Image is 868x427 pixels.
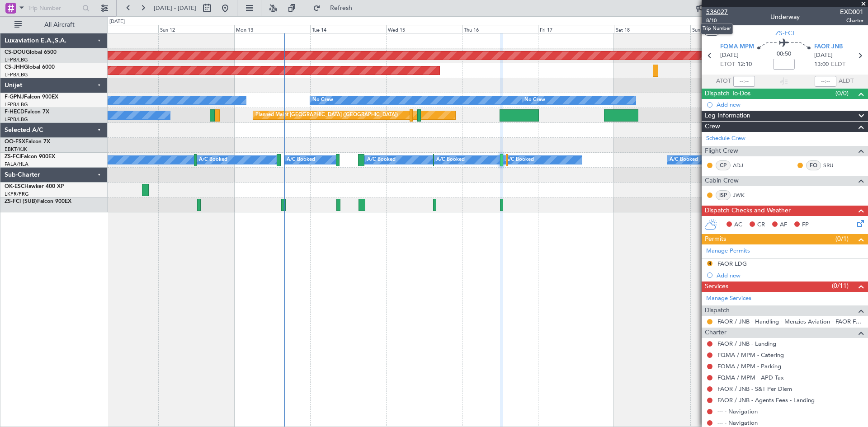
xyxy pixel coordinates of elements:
span: Flight Crew [705,146,738,156]
span: Dispatch [705,305,730,316]
span: [DATE] [814,51,833,60]
a: FAOR / JNB - Landing [717,340,776,347]
a: --- - Navigation [717,419,758,427]
a: LFPB/LBG [5,71,28,78]
span: CS-JHH [5,65,24,70]
div: Sun 19 [690,25,766,33]
input: --:-- [733,76,755,87]
span: Refresh [322,5,360,11]
div: Planned Maint [GEOGRAPHIC_DATA] ([GEOGRAPHIC_DATA]) [255,108,398,122]
div: Trip Number [701,23,733,34]
a: F-GPNJFalcon 900EX [5,94,58,100]
span: 536027 [706,7,728,17]
span: ATOT [716,77,731,86]
span: 00:50 [777,50,791,59]
button: R [707,261,712,266]
div: Wed 15 [386,25,462,33]
div: ISP [716,190,731,200]
span: ZS-FCI (SUB) [5,199,37,204]
span: ETOT [720,60,735,69]
span: Crew [705,122,720,132]
a: Schedule Crew [706,134,745,143]
button: Refresh [309,1,363,15]
div: No Crew [312,94,333,107]
div: A/C Booked [199,153,227,167]
span: ELDT [831,60,845,69]
span: Charter [705,328,726,338]
a: F-HECDFalcon 7X [5,109,49,115]
a: --- - Navigation [717,408,758,415]
span: ALDT [839,77,854,86]
div: Thu 16 [462,25,538,33]
a: FQMA / MPM - APD Tax [717,374,784,381]
span: (0/11) [832,281,849,291]
span: ZS-FCI [5,154,21,160]
div: [DATE] [109,18,125,26]
div: FO [806,160,821,170]
a: OO-FSXFalcon 7X [5,139,50,145]
span: Leg Information [705,111,750,121]
a: ADJ [733,161,753,169]
span: Dispatch Checks and Weather [705,206,791,216]
a: ZS-FCI (SUB)Falcon 900EX [5,199,71,204]
a: FAOR / JNB - Agents Fees - Landing [717,396,815,404]
span: FAOR JNB [814,42,843,52]
div: A/C Booked [367,153,396,167]
span: [DATE] [720,51,739,60]
a: CS-JHHGlobal 6000 [5,65,55,70]
span: OK-ESC [5,184,24,189]
div: Underway [770,12,800,22]
span: Services [705,282,728,292]
span: EXD001 [840,7,863,17]
span: Charter [840,17,863,24]
a: LFPB/LBG [5,56,28,63]
div: Mon 13 [234,25,310,33]
div: Tue 14 [310,25,386,33]
a: FAOR / JNB - Handling - Menzies Aviation - FAOR FAOR / JNB [717,318,863,325]
div: CP [716,160,731,170]
span: FQMA MPM [720,42,754,52]
a: SRU [823,161,844,169]
a: CS-DOUGlobal 6500 [5,50,57,55]
span: 12:10 [737,60,752,69]
span: CS-DOU [5,50,26,55]
a: LFPB/LBG [5,101,28,108]
span: OO-FSX [5,139,25,145]
span: 13:00 [814,60,829,69]
div: Sat 11 [82,25,158,33]
a: FAOR / JNB - S&T Per Diem [717,385,792,393]
div: Fri 17 [538,25,614,33]
div: No Crew [524,94,545,107]
a: FQMA / MPM - Parking [717,362,781,370]
span: F-GPNJ [5,94,24,100]
span: Permits [705,234,726,244]
span: AF [780,221,787,230]
div: Add new [717,272,863,279]
div: A/C Booked [670,153,698,167]
span: Dispatch To-Dos [705,89,750,99]
span: ZS-FCI [775,28,794,38]
div: Add new [717,101,863,108]
span: F-HECD [5,109,24,115]
span: (0/1) [835,234,849,244]
a: FALA/HLA [5,161,28,168]
span: [DATE] - [DATE] [154,4,196,12]
div: Sun 12 [158,25,234,33]
a: OK-ESCHawker 400 XP [5,184,64,189]
div: A/C Booked [505,153,534,167]
a: Manage Services [706,294,751,303]
a: Manage Permits [706,247,750,256]
div: FAOR LDG [717,260,747,267]
a: ZS-FCIFalcon 900EX [5,154,55,160]
a: FQMA / MPM - Catering [717,351,784,359]
button: All Aircraft [10,18,98,32]
span: (0/0) [835,89,849,98]
div: A/C Booked [287,153,315,167]
span: AC [734,221,742,230]
a: JWK [733,191,753,199]
div: Sat 18 [614,25,690,33]
span: Cabin Crew [705,176,739,186]
input: Trip Number [28,1,80,15]
span: All Aircraft [24,22,95,28]
a: EBKT/KJK [5,146,27,153]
